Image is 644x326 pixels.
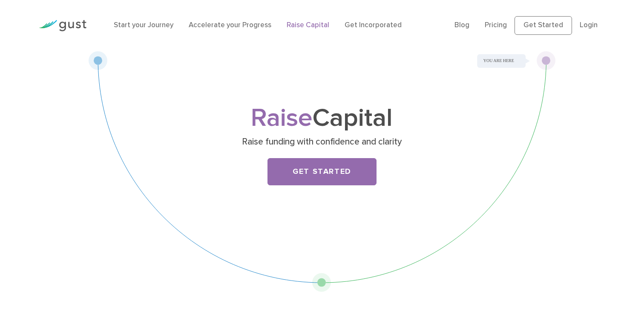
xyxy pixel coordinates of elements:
[454,21,469,29] a: Blog
[39,20,86,31] img: Gust Logo
[580,21,598,29] a: Login
[251,103,313,133] span: Raise
[485,21,507,29] a: Pricing
[287,21,329,29] a: Raise Capital
[114,21,173,29] a: Start your Journey
[345,21,402,29] a: Get Incorporated
[267,158,377,185] a: Get Started
[515,16,572,35] a: Get Started
[157,136,487,148] p: Raise funding with confidence and clarity
[189,21,271,29] a: Accelerate your Progress
[154,107,490,130] h1: Capital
